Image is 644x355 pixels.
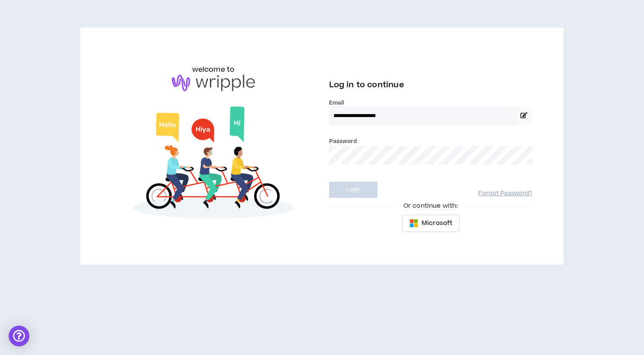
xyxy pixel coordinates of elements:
[192,64,235,75] h6: welcome to
[329,99,533,107] label: Email
[422,219,452,228] span: Microsoft
[329,182,378,198] button: Login
[402,215,460,232] button: Microsoft
[329,137,357,145] label: Password
[9,326,29,346] div: Open Intercom Messenger
[397,201,464,211] span: Or continue with:
[329,79,404,90] span: Log in to continue
[111,100,315,228] img: Welcome to Wripple
[172,75,255,91] img: logo-brand.png
[478,190,532,198] a: Forgot Password?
